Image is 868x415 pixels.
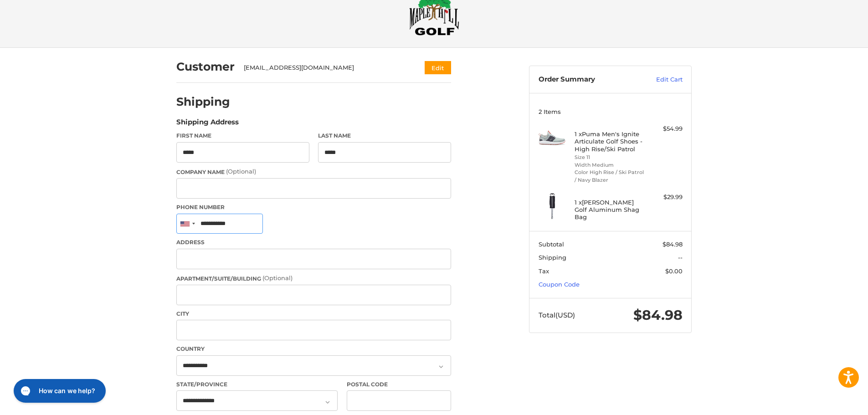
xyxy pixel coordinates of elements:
[637,75,683,84] a: Edit Cart
[347,380,452,389] label: Postal Code
[539,108,683,115] h3: 2 Items
[176,274,451,283] label: Apartment/Suite/Building
[575,154,644,161] li: Size 11
[663,241,683,248] span: $84.98
[425,61,451,74] button: Edit
[176,132,309,140] label: First Name
[539,241,564,248] span: Subtotal
[539,267,549,275] span: Tax
[262,274,293,282] small: (Optional)
[176,117,239,132] legend: Shipping Address
[176,203,451,211] label: Phone Number
[539,254,566,261] span: Shipping
[176,167,451,176] label: Company Name
[226,168,256,175] small: (Optional)
[176,310,451,318] label: City
[539,311,575,319] span: Total (USD)
[318,132,451,140] label: Last Name
[176,238,451,246] label: Address
[176,60,235,74] h2: Customer
[665,267,683,275] span: $0.00
[176,345,451,353] label: Country
[647,193,683,202] div: $29.99
[575,169,644,184] li: Color High Rise / Ski Patrol / Navy Blazer
[177,214,198,234] div: United States: +1
[575,130,644,153] h4: 1 x Puma Men's Ignite Articulate Golf Shoes - High Rise/Ski Patrol
[244,63,407,72] div: [EMAIL_ADDRESS][DOMAIN_NAME]
[176,380,338,389] label: State/Province
[539,281,580,288] a: Coupon Code
[647,124,683,133] div: $54.99
[176,95,230,109] h2: Shipping
[575,161,644,169] li: Width Medium
[633,307,683,323] span: $84.98
[9,376,108,406] iframe: Gorgias live chat messenger
[678,254,683,261] span: --
[575,199,644,221] h4: 1 x [PERSON_NAME] Golf Aluminum Shag Bag
[539,75,637,84] h3: Order Summary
